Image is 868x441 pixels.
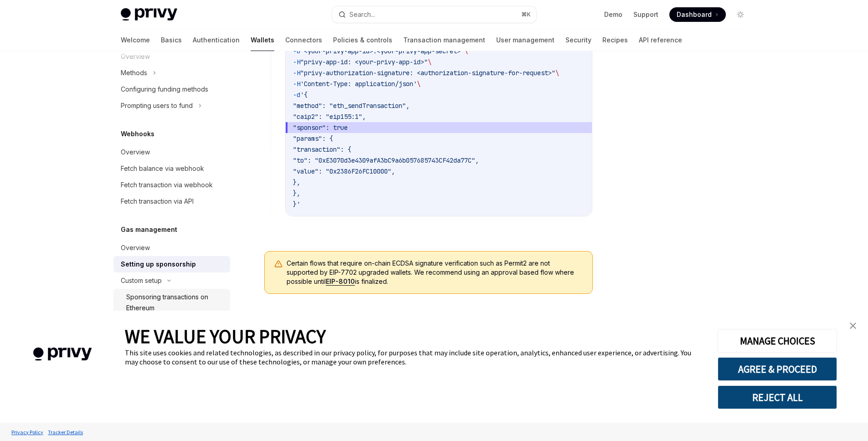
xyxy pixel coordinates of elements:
[293,189,300,197] span: },
[565,29,591,51] a: Security
[718,329,837,353] button: MANAGE CHOICES
[121,147,150,158] div: Overview
[293,113,366,121] span: "caip2": "eip155:1",
[293,167,395,175] span: "value": "0x2386F26FC10000",
[850,323,856,329] img: close banner
[121,67,147,78] div: Methods
[113,256,230,272] a: Setting up sponsorship
[293,47,300,55] span: -u
[126,292,225,313] div: Sponsoring transactions on Ethereum
[300,69,555,77] span: "privy-authorization-signature: <authorization-signature-for-request>"
[293,80,300,88] span: -H
[428,58,431,66] span: \
[121,84,208,95] div: Configuring funding methods
[287,259,583,286] span: Certain flows that require on-chain ECDSA signature verification such as Permit2 are not supporte...
[464,47,468,55] span: \
[274,260,283,269] svg: Warning
[9,424,46,440] a: Privacy Policy
[293,102,410,110] span: "method": "eth_sendTransaction",
[293,91,300,99] span: -d
[604,10,622,19] a: Demo
[125,348,704,366] div: This site uses cookies and related technologies, as described in our privacy policy, for purposes...
[121,224,177,235] h5: Gas management
[677,10,712,19] span: Dashboard
[113,81,230,97] a: Configuring funding methods
[293,123,348,132] span: "sponsor": true
[121,100,193,111] div: Prompting users to fund
[14,334,111,374] img: company logo
[251,29,274,51] a: Wallets
[496,29,555,51] a: User management
[332,6,536,23] button: Search...⌘K
[300,91,308,99] span: '{
[555,69,559,77] span: \
[293,178,300,186] span: },
[113,144,230,160] a: Overview
[403,29,485,51] a: Transaction management
[113,240,230,256] a: Overview
[161,29,182,51] a: Basics
[293,58,300,66] span: -H
[521,11,531,18] span: ⌘ K
[121,259,196,270] div: Setting up sponsorship
[300,58,428,66] span: "privy-app-id: <your-privy-app-id>"
[293,134,333,143] span: "params": {
[125,324,326,348] span: WE VALUE YOUR PRIVACY
[844,317,862,335] a: close banner
[121,275,162,286] div: Custom setup
[669,7,726,22] a: Dashboard
[293,69,300,77] span: -H
[121,179,213,190] div: Fetch transaction via webhook
[121,128,154,139] h5: Webhooks
[193,29,240,51] a: Authentication
[733,7,748,22] button: Toggle dark mode
[300,47,464,55] span: "<your-privy-app-id>:<your-privy-app-secret>"
[349,9,375,20] div: Search...
[718,357,837,381] button: AGREE & PROCEED
[285,29,322,51] a: Connectors
[121,29,150,51] a: Welcome
[293,200,300,208] span: }'
[639,29,682,51] a: API reference
[121,163,204,174] div: Fetch balance via webhook
[113,289,230,316] a: Sponsoring transactions on Ethereum
[121,196,194,207] div: Fetch transaction via API
[46,424,85,440] a: Tracker Details
[113,193,230,210] a: Fetch transaction via API
[633,10,658,19] a: Support
[417,80,421,88] span: \
[333,29,392,51] a: Policies & controls
[121,242,150,253] div: Overview
[113,160,230,177] a: Fetch balance via webhook
[293,156,479,164] span: "to": "0xE3070d3e4309afA3bC9a6b057685743CF42da77C",
[300,80,417,88] span: 'Content-Type: application/json'
[602,29,628,51] a: Recipes
[121,8,177,21] img: light logo
[113,177,230,193] a: Fetch transaction via webhook
[718,385,837,409] button: REJECT ALL
[293,145,351,154] span: "transaction": {
[326,277,355,286] a: EIP-8010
